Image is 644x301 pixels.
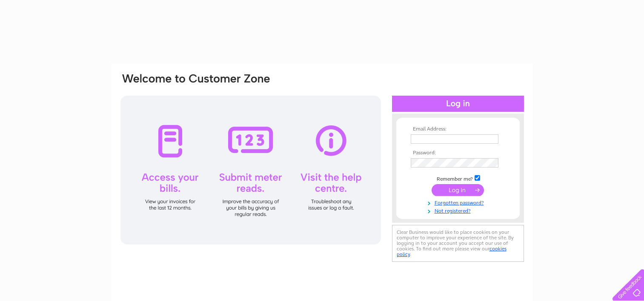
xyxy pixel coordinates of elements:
[411,206,507,214] a: Not registered?
[409,174,507,182] td: Remember me?
[409,126,507,132] th: Email Address:
[397,246,507,257] a: cookies policy
[432,184,484,196] input: Submit
[411,198,507,206] a: Forgotten password?
[392,225,524,262] div: Clear Business would like to place cookies on your computer to improve your experience of the sit...
[409,150,507,156] th: Password:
